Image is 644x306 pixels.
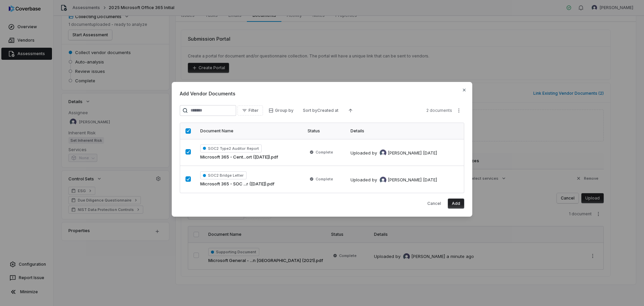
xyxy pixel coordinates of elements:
[388,150,422,157] span: [PERSON_NAME]
[423,150,437,157] div: [DATE]
[351,128,459,134] div: Details
[388,177,422,183] span: [PERSON_NAME]
[448,199,464,209] button: Add
[351,149,437,156] div: Uploaded
[351,177,437,183] div: Uploaded
[423,199,445,209] button: Cancel
[308,128,342,134] div: Status
[299,105,342,116] button: Sort byCreated at
[180,90,464,97] span: Add Vendor Documents
[453,105,464,116] button: More actions
[316,176,333,182] span: Complete
[200,171,247,179] span: SOC2 Bridge Letter
[200,181,274,187] span: Microsoft 365 - SOC ...r ([DATE]).pdf
[372,177,422,183] div: by
[200,144,262,152] span: SOC2 Type2 Auditor Report
[264,105,298,116] button: Group by
[380,177,386,183] img: Esther Barreto avatar
[344,105,357,116] button: Ascending
[372,149,422,156] div: by
[237,105,263,116] button: Filter
[423,177,437,183] div: [DATE]
[348,108,353,113] svg: Ascending
[426,108,452,113] span: 2 documents
[200,128,300,134] div: Document Name
[200,154,278,161] span: Microsoft 365 - Cent...ort ([DATE]).pdf
[249,108,259,113] span: Filter
[316,149,333,155] span: Complete
[380,149,386,156] img: Esther Barreto avatar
